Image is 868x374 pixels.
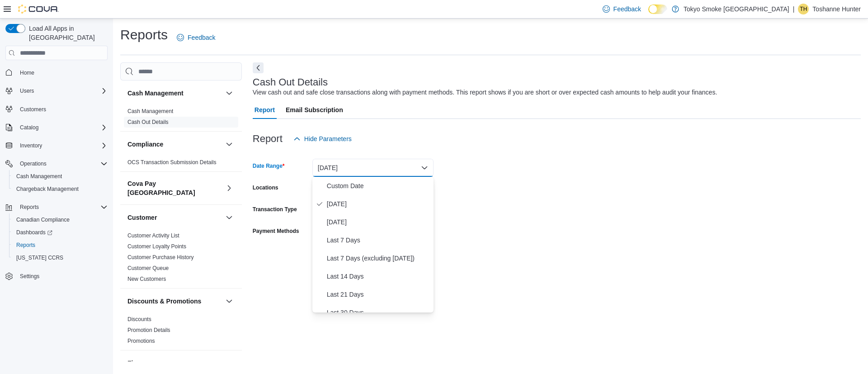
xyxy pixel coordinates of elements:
[253,227,299,235] label: Payment Methods
[13,240,39,251] a: Reports
[798,4,809,14] div: Toshanne Hunter
[2,66,111,79] button: Home
[127,89,222,98] button: Cash Management
[286,101,343,119] span: Email Subscription
[327,217,430,227] span: [DATE]
[290,130,355,148] button: Hide Parameters
[16,202,42,213] button: Reports
[13,171,108,182] span: Cash Management
[2,121,111,134] button: Catalog
[16,185,79,193] span: Chargeback Management
[224,139,235,150] button: Compliance
[16,270,108,282] span: Settings
[127,265,169,271] a: Customer Queue
[253,184,278,191] label: Locations
[127,159,217,166] span: OCS Transaction Submission Details
[127,159,217,166] a: OCS Transaction Submission Details
[127,254,194,261] span: Customer Purchase History
[20,106,46,113] span: Customers
[127,327,170,334] span: Promotion Details
[16,104,50,115] a: Customers
[224,88,235,99] button: Cash Management
[120,106,242,131] div: Cash Management
[13,171,66,182] a: Cash Management
[327,235,430,246] span: Last 7 Days
[127,254,194,260] a: Customer Purchase History
[127,213,157,222] h3: Customer
[120,26,168,44] h1: Reports
[224,183,235,194] button: Cova Pay [GEOGRAPHIC_DATA]
[16,140,108,151] span: Inventory
[255,101,275,119] span: Report
[127,297,201,306] h3: Discounts & Promotions
[13,227,108,238] span: Dashboards
[327,253,430,264] span: Last 7 Days (excluding [DATE])
[127,327,170,333] a: Promotion Details
[16,241,35,249] span: Reports
[127,179,222,197] h3: Cova Pay [GEOGRAPHIC_DATA]
[20,124,38,131] span: Catalog
[793,4,795,14] p: |
[13,184,82,194] a: Chargeback Management
[9,226,111,239] a: Dashboards
[127,232,179,239] a: Customer Activity List
[13,252,108,263] span: Washington CCRS
[304,134,352,143] span: Hide Parameters
[127,265,169,272] span: Customer Queue
[120,230,242,288] div: Customer
[127,108,173,114] a: Cash Management
[127,243,186,250] span: Customer Loyalty Points
[16,140,46,151] button: Inventory
[20,87,34,95] span: Users
[253,133,283,144] h3: Report
[16,173,62,180] span: Cash Management
[2,157,111,170] button: Operations
[127,118,169,126] span: Cash Out Details
[812,4,861,14] p: Toshanne Hunter
[16,216,70,223] span: Canadian Compliance
[20,273,39,280] span: Settings
[127,119,169,125] a: Cash Out Details
[16,85,38,96] button: Users
[127,140,163,149] h3: Compliance
[13,252,67,263] a: [US_STATE] CCRS
[800,4,807,14] span: TH
[127,108,173,115] span: Cash Management
[20,204,39,211] span: Reports
[327,271,430,282] span: Last 14 Days
[25,24,108,42] span: Load All Apps in [GEOGRAPHIC_DATA]
[16,122,42,133] button: Catalog
[20,160,47,167] span: Operations
[253,77,328,88] h3: Cash Out Details
[327,307,430,318] span: Last 30 Days
[16,122,108,133] span: Catalog
[648,5,667,14] input: Dark Mode
[5,62,108,306] nav: Complex example
[2,103,111,116] button: Customers
[127,359,222,368] button: Finance
[327,289,430,300] span: Last 21 Days
[127,232,179,239] span: Customer Activity List
[16,254,63,261] span: [US_STATE] CCRS
[127,297,222,306] button: Discounts & Promotions
[127,213,222,222] button: Customer
[173,28,219,47] a: Feedback
[613,5,641,14] span: Feedback
[120,314,242,350] div: Discounts & Promotions
[16,202,108,213] span: Reports
[13,184,108,194] span: Chargeback Management
[20,69,34,76] span: Home
[13,214,108,225] span: Canadian Compliance
[127,89,184,98] h3: Cash Management
[16,229,52,236] span: Dashboards
[127,316,151,322] a: Discounts
[224,296,235,307] button: Discounts & Promotions
[16,85,108,96] span: Users
[127,276,166,282] a: New Customers
[127,337,155,345] span: Promotions
[327,180,430,191] span: Custom Date
[2,139,111,152] button: Inventory
[312,177,434,312] div: Select listbox
[312,159,434,177] button: [DATE]
[16,67,38,78] a: Home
